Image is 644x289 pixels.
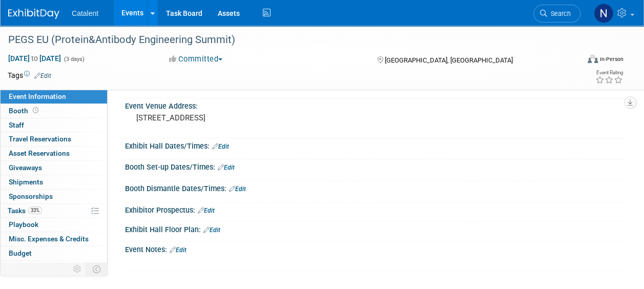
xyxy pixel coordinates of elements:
a: Giveaways [1,161,107,175]
a: Edit [229,185,246,193]
a: Staff [1,118,107,132]
span: Shipments [9,178,43,186]
div: Exhibit Hall Floor Plan: [125,222,624,235]
img: ExhibitDay [8,9,59,19]
a: Misc. Expenses & Credits [1,232,107,246]
span: Budget [9,249,32,257]
img: Nicole Bullock [594,4,613,23]
img: Format-Inperson.png [588,55,598,63]
span: Search [547,10,571,17]
span: (3 days) [63,56,85,63]
a: Booth [1,104,107,118]
a: Edit [218,164,235,171]
span: to [30,54,39,63]
div: Event Rating [595,70,623,75]
div: Booth Dismantle Dates/Times: [125,181,624,194]
span: Travel Reservations [9,135,71,143]
div: In-Person [599,55,624,63]
a: Edit [212,143,229,150]
a: Budget [1,246,107,260]
a: Asset Reservations [1,147,107,160]
td: Personalize Event Tab Strip [69,262,87,276]
a: Shipments [1,175,107,189]
a: Edit [34,72,51,79]
span: Event Information [9,92,66,100]
button: Committed [165,54,226,65]
a: Edit [198,207,215,214]
a: Edit [203,226,220,234]
span: Sponsorships [9,192,53,200]
span: [GEOGRAPHIC_DATA], [GEOGRAPHIC_DATA] [385,56,513,64]
span: Asset Reservations [9,149,70,157]
div: Exhibit Hall Dates/Times: [125,138,624,152]
span: Catalent [72,9,98,17]
a: Sponsorships [1,190,107,203]
div: Exhibitor Prospectus: [125,202,624,216]
a: Tasks33% [1,204,107,218]
div: PEGS EU (Protein&Antibody Engineering Summit) [5,31,571,49]
span: Booth not reserved yet [31,107,40,114]
div: Event Notes: [125,242,624,255]
pre: [STREET_ADDRESS] [136,113,321,122]
a: Edit [170,246,186,254]
a: Event Information [1,90,107,104]
span: Booth [9,107,40,115]
a: Travel Reservations [1,132,107,146]
span: Giveaways [9,163,42,172]
td: Toggle Event Tabs [87,262,108,276]
span: 33% [28,207,42,214]
span: Misc. Expenses & Credits [9,235,89,243]
span: Playbook [9,220,38,229]
span: Staff [9,121,24,129]
td: Tags [8,70,51,80]
a: Search [533,5,580,23]
div: Event Venue Address: [125,98,624,111]
div: Event Format [534,53,624,69]
a: Playbook [1,218,107,232]
div: Booth Set-up Dates/Times: [125,159,624,173]
span: [DATE] [DATE] [8,54,61,63]
span: Tasks [8,207,42,215]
